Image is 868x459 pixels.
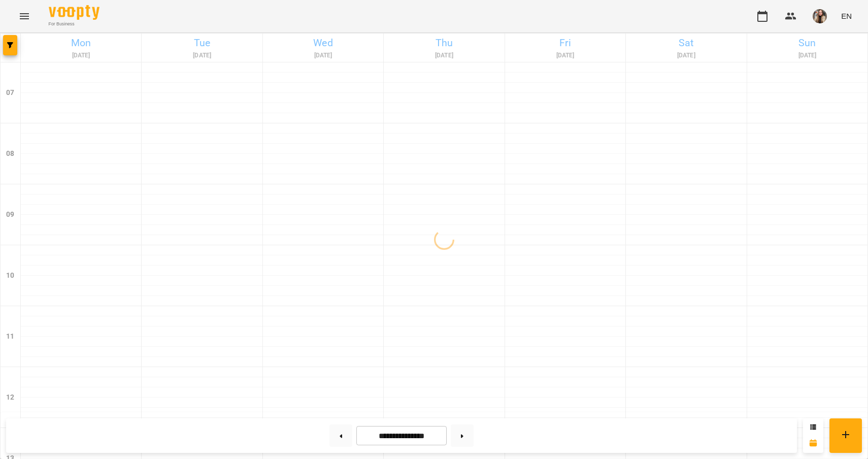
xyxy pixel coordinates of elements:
h6: Fri [507,35,624,51]
h6: [DATE] [627,51,745,60]
h6: Thu [385,35,503,51]
h6: 08 [6,148,14,159]
button: EN [837,7,856,25]
h6: 10 [6,270,14,281]
h6: Sun [749,35,866,51]
span: EN [841,11,852,21]
span: For Business [49,21,99,27]
h6: [DATE] [507,51,624,60]
h6: [DATE] [749,51,866,60]
h6: 09 [6,209,14,220]
h6: 12 [6,392,14,403]
h6: Mon [22,35,140,51]
h6: 11 [6,331,14,342]
h6: [DATE] [22,51,140,60]
h6: [DATE] [143,51,260,60]
button: Menu [12,4,37,28]
h6: [DATE] [385,51,503,60]
h6: Tue [143,35,260,51]
img: Voopty Logo [49,5,99,20]
h6: Sat [627,35,745,51]
img: ff8a976e702017e256ed5c6ae80139e5.jpg [813,9,827,23]
h6: Wed [264,35,382,51]
h6: 07 [6,87,14,99]
h6: [DATE] [264,51,382,60]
